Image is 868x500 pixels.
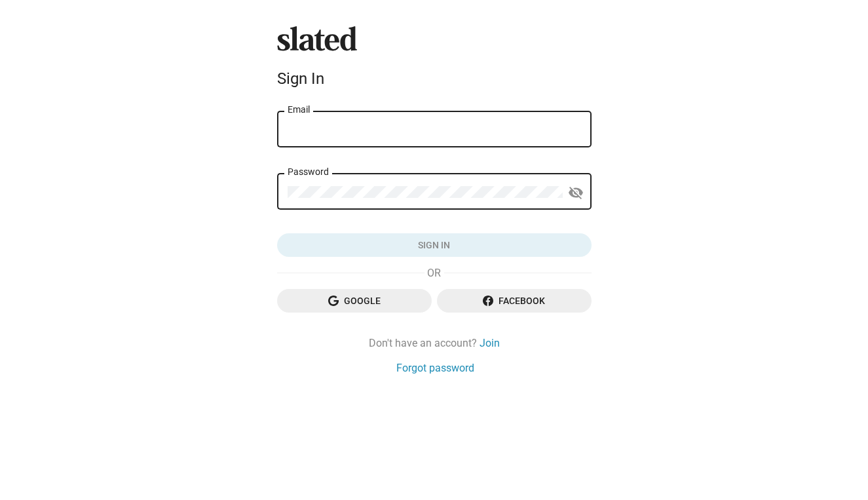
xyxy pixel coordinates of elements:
a: Join [480,336,500,350]
button: Show password [563,180,589,206]
mat-icon: visibility_off [568,183,584,203]
div: Sign In [277,69,592,88]
div: Don't have an account? [277,336,592,350]
button: Facebook [437,289,592,313]
button: Google [277,289,432,313]
a: Forgot password [396,361,474,375]
span: Facebook [447,289,581,313]
span: Google [288,289,421,313]
sl-branding: Sign In [277,26,592,93]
